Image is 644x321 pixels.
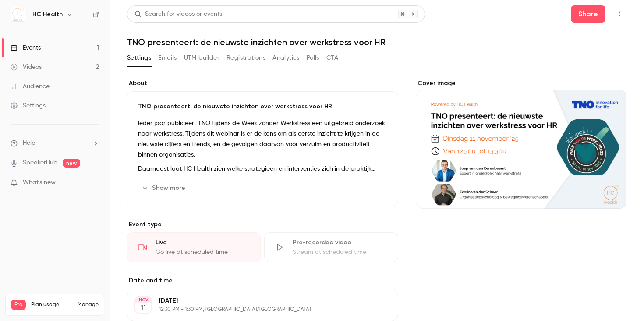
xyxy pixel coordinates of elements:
div: Search for videos or events [134,10,222,19]
span: Plan usage [31,301,72,308]
button: Registrations [226,51,265,65]
p: Daarnaast laat HC Health zien welke strategieën en interventies zich in de praktijk hebben beweze... [138,164,387,174]
span: Help [23,139,35,148]
div: Settings [11,101,46,110]
span: What's new [23,178,56,187]
li: help-dropdown-opener [11,139,99,148]
button: Show more [138,181,191,195]
div: Stream at scheduled time [293,248,387,257]
button: CTA [326,51,338,65]
label: About [127,79,398,88]
label: Cover image [416,79,626,88]
h1: TNO presenteert: de nieuwste inzichten over werkstress voor HR [127,37,626,47]
div: Pre-recorded videoStream at scheduled time [264,232,398,262]
button: Polls [307,51,319,65]
button: UTM builder [184,51,219,65]
div: Audience [11,82,50,91]
p: Ieder jaar publiceert TNO tijdens de Week zónder Werkstress een uitgebreid onderzoek naar werkstr... [138,118,387,160]
div: Events [11,43,41,52]
p: 11 [141,303,146,312]
button: Share [571,5,605,23]
a: SpeakerHub [23,158,57,168]
div: NOV [135,297,151,303]
section: Cover image [416,79,626,209]
div: Go live at scheduled time [156,248,250,257]
img: HC Health [11,7,25,21]
p: TNO presenteert: de nieuwste inzichten over werkstress voor HR [138,102,387,111]
p: Event type [127,220,398,229]
div: LiveGo live at scheduled time [127,232,261,262]
button: Emails [158,51,177,65]
button: Analytics [272,51,300,65]
div: Live [156,238,250,247]
span: new [63,159,80,168]
p: 12:30 PM - 1:30 PM, [GEOGRAPHIC_DATA]/[GEOGRAPHIC_DATA] [159,306,352,313]
p: [DATE] [159,296,352,305]
span: Pro [11,300,26,310]
div: Pre-recorded video [293,238,387,247]
a: Manage [78,301,99,308]
label: Date and time [127,276,398,285]
div: Videos [11,63,42,71]
h6: HC Health [32,10,63,19]
button: Settings [127,51,151,65]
